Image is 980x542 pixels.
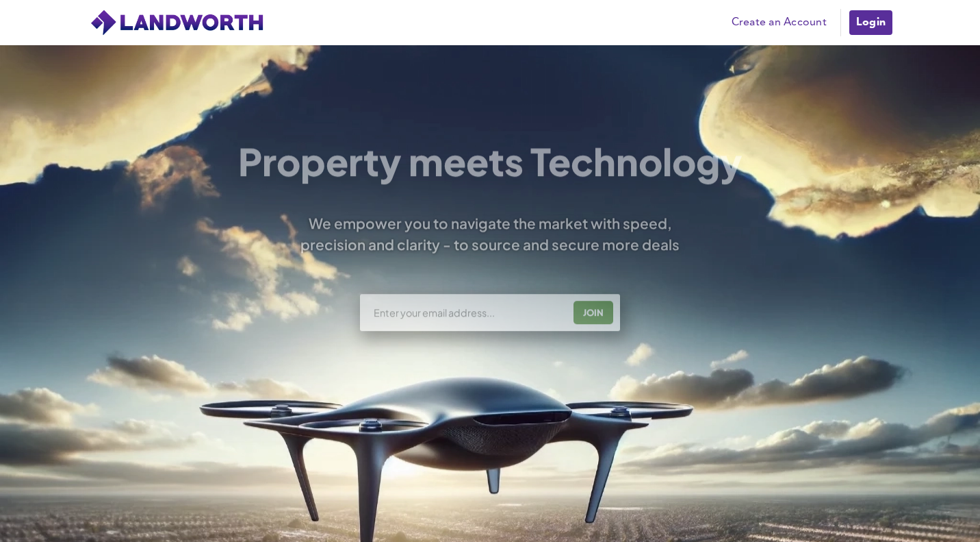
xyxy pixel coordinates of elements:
a: Create an Account [725,12,834,33]
div: We empower you to navigate the market with speed, precision and clarity - to source and secure mo... [282,213,698,256]
h1: Property meets Technology [238,143,743,180]
div: JOIN [578,301,609,323]
input: Enter your email address... [372,306,563,319]
a: Login [848,9,894,36]
button: JOIN [573,301,613,324]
